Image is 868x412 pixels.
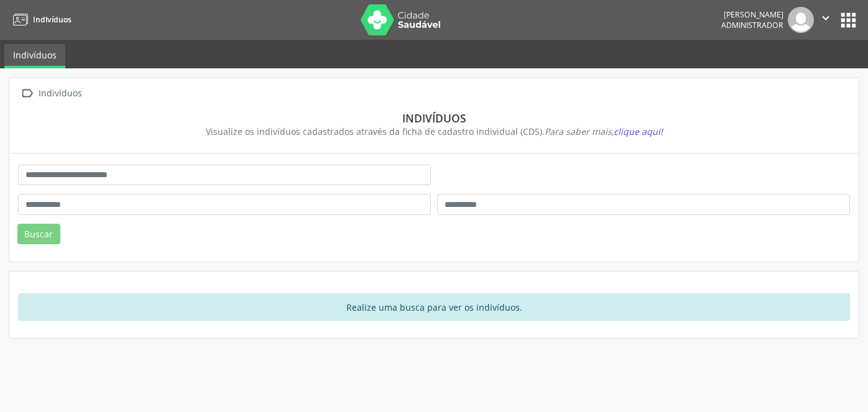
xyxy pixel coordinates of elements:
[9,9,72,30] a: Indivíduos
[814,7,838,33] button: 
[545,126,663,137] i: Para saber mais,
[721,9,783,20] div: [PERSON_NAME]
[33,14,72,25] span: Indivíduos
[721,20,783,30] span: Administrador
[27,125,841,138] div: Visualize os indivíduos cadastrados através da ficha de cadastro individual (CDS).
[788,7,814,33] img: img
[838,9,859,31] button: apps
[18,85,84,103] a:  Indivíduos
[18,85,36,103] i: 
[18,293,850,321] div: Realize uma busca para ver os indivíduos.
[4,44,65,68] a: Indivíduos
[819,11,833,25] i: 
[17,224,60,245] button: Buscar
[27,111,841,125] div: Indivíduos
[614,126,663,137] span: clique aqui!
[36,85,84,103] div: Indivíduos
